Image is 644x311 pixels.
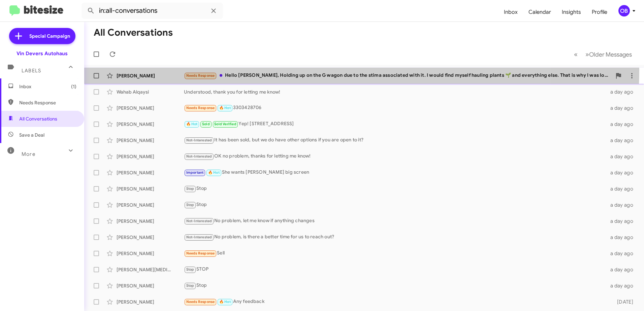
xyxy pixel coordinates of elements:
[186,267,194,272] span: Stop
[22,151,35,157] span: More
[117,218,184,224] div: [PERSON_NAME]
[586,2,613,22] a: Profile
[570,47,636,61] nav: Page navigation example
[581,47,636,61] button: Next
[184,249,606,257] div: Sell
[202,122,210,126] span: Sold
[184,89,606,95] div: Understood, thank you for letting me know!
[606,89,639,95] div: a day ago
[186,235,212,239] span: Not-Interested
[606,153,639,160] div: a day ago
[186,138,212,142] span: Not-Interested
[214,122,236,126] span: Sold Verified
[186,106,215,110] span: Needs Response
[29,33,70,39] span: Special Campaign
[184,266,606,273] div: STOP
[186,170,204,175] span: Important
[117,185,184,192] div: [PERSON_NAME]
[606,169,639,176] div: a day ago
[186,251,215,255] span: Needs Response
[606,266,639,273] div: a day ago
[82,3,223,19] input: Search
[184,217,606,225] div: No problem, let me know if anything changes
[570,47,582,61] button: Previous
[117,169,184,176] div: [PERSON_NAME]
[219,106,231,110] span: 🔥 Hot
[19,83,76,90] span: Inbox
[184,298,606,306] div: Any feedback
[589,51,632,58] span: Older Messages
[208,170,220,175] span: 🔥 Hot
[606,234,639,241] div: a day ago
[117,105,184,111] div: [PERSON_NAME]
[9,28,75,44] a: Special Campaign
[22,68,41,74] span: Labels
[184,72,612,79] div: Hello [PERSON_NAME], Holding up on the G wagon due to the stima associated with it. I would find ...
[574,50,578,59] span: «
[184,233,606,241] div: No problem, is there a better time for us to reach out?
[606,282,639,289] div: a day ago
[117,153,184,160] div: [PERSON_NAME]
[606,202,639,208] div: a day ago
[606,121,639,128] div: a day ago
[186,154,212,159] span: Not-Interested
[117,137,184,144] div: [PERSON_NAME]
[117,202,184,208] div: [PERSON_NAME]
[184,201,606,209] div: Stop
[186,203,194,207] span: Stop
[117,89,184,95] div: Wahab Alqaysi
[498,2,523,22] a: Inbox
[184,169,606,176] div: She wants [PERSON_NAME] big screen
[117,282,184,289] div: [PERSON_NAME]
[117,72,184,79] div: [PERSON_NAME]
[618,5,630,16] div: OB
[17,50,68,57] div: Vin Devers Autohaus
[585,50,589,59] span: »
[184,120,606,128] div: Yep! [STREET_ADDRESS]
[186,73,215,78] span: Needs Response
[556,2,586,22] a: Insights
[606,299,639,305] div: [DATE]
[184,185,606,193] div: Stop
[71,83,76,90] span: (1)
[117,266,184,273] div: [PERSON_NAME][MEDICAL_DATA]
[606,105,639,111] div: a day ago
[19,132,44,138] span: Save a Deal
[606,250,639,257] div: a day ago
[117,299,184,305] div: [PERSON_NAME]
[186,186,194,191] span: Stop
[117,250,184,257] div: [PERSON_NAME]
[184,282,606,289] div: Stop
[606,137,639,144] div: a day ago
[117,121,184,128] div: [PERSON_NAME]
[117,234,184,241] div: [PERSON_NAME]
[19,115,57,122] span: All Conversations
[184,152,606,160] div: OK no problem, thanks for letting me know!
[184,136,606,144] div: It has been sold, but we do have other options if you are open to it?
[606,185,639,192] div: a day ago
[186,300,215,304] span: Needs Response
[219,300,231,304] span: 🔥 Hot
[613,5,637,16] button: OB
[184,104,606,112] div: 3303428706
[186,219,212,223] span: Not-Interested
[186,122,198,126] span: 🔥 Hot
[606,218,639,224] div: a day ago
[523,2,556,22] a: Calendar
[94,27,173,38] h1: All Conversations
[186,283,194,288] span: Stop
[19,99,76,106] span: Needs Response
